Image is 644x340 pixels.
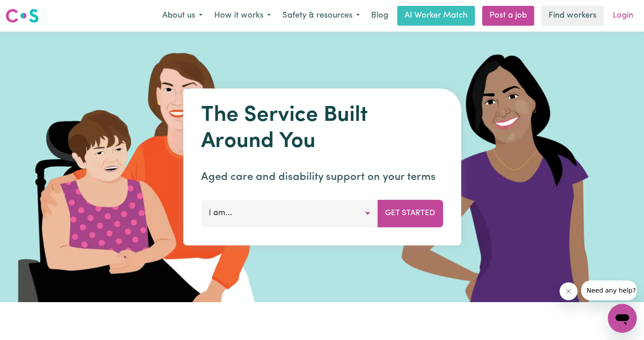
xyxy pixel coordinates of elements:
[5,8,39,24] img: Careseekers logo
[208,6,277,25] button: How it works
[156,6,208,25] button: About us
[5,5,39,26] a: Careseekers logo
[607,6,639,26] a: Login
[397,6,475,26] a: AI Worker Match
[608,304,637,333] iframe: Button to launch messaging window
[581,280,637,300] iframe: Message from company
[482,6,534,26] a: Post a job
[277,6,366,25] button: Safety & resources
[366,6,394,26] a: Blog
[201,103,443,155] h1: The Service Built Around You
[377,200,443,227] button: Get Started
[201,200,378,227] button: I am...
[201,169,443,185] p: Aged care and disability support on your terms
[541,6,604,26] a: Find workers
[559,282,578,300] iframe: Close message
